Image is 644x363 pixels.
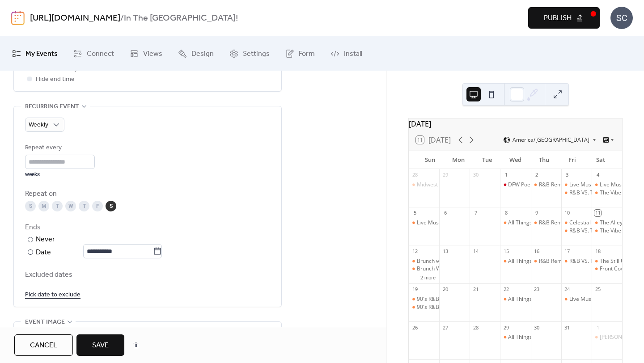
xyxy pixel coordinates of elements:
div: 28 [472,324,479,331]
div: Midwest 2 Dallas – NFL Watch Party Series (Midwest Bar) [417,181,559,189]
div: 13 [442,248,449,254]
a: Design [171,40,220,67]
button: Cancel [14,334,73,356]
div: 22 [503,286,509,293]
div: All Things Open Mic [508,333,557,341]
span: America/[GEOGRAPHIC_DATA] [513,137,589,143]
span: Weekly [29,119,48,131]
div: The Vibe [592,227,622,235]
a: My Events [5,40,64,67]
div: DFW Poetry Slam [500,181,530,189]
div: 2 [534,172,540,178]
div: 19 [411,286,418,293]
div: T [52,201,63,211]
div: 21 [472,286,479,293]
a: Connect [67,40,121,67]
div: All Things Open Mic [508,295,557,303]
div: 6 [442,210,449,216]
div: Live Music Performance by [PERSON_NAME] & The Razz Band [417,219,571,227]
span: Hide end time [36,74,75,85]
div: 29 [442,172,449,178]
div: Repeat every [25,143,93,153]
div: Ends [25,222,268,233]
div: R&B VS. THE TRAP [561,189,592,197]
div: 11 [594,210,601,216]
span: Design [191,47,214,61]
div: 30 [472,172,479,178]
div: Sun [416,151,445,169]
div: 20 [442,286,449,293]
div: All Things Open Mic [500,295,530,303]
div: 15 [503,248,509,254]
span: Event image [25,317,65,328]
div: 26 [411,324,418,331]
div: All Things Open Mic [508,219,557,227]
div: 28 [411,172,418,178]
div: SC [610,7,633,29]
div: R&B VS. THE TRAP [569,227,615,235]
div: M [38,201,49,211]
div: 12 [411,248,418,254]
span: Settings [243,47,270,61]
div: R&B Remix Thursdays [531,181,561,189]
div: Brunch with The Band Live Music by Don Diego & The Razz Band [409,257,439,265]
div: R&B VS. THE TRAP [569,189,615,197]
div: Never [36,234,55,245]
div: 25 [594,286,601,293]
div: Thu [530,151,558,169]
div: 1 [594,324,601,331]
div: 4 [594,172,601,178]
div: 17 [564,248,571,254]
div: Celestial Clockwork Live Featuring Jay Carlos [561,219,592,227]
div: The Still Unlearning Tour [592,257,622,265]
a: [URL][DOMAIN_NAME] [30,10,120,27]
div: [DATE] [409,118,622,129]
div: 18 [594,248,601,254]
span: Cancel [30,340,57,351]
span: Excluded dates [25,270,270,280]
div: Live Music Performance by Smoke & The Playlist [592,181,622,189]
button: 2 more [417,273,439,281]
div: Front Cover Band Live [592,265,622,273]
div: Wed [501,151,530,169]
div: 8 [503,210,509,216]
div: R&B Remix Thursdays [539,257,593,265]
div: 7 [472,210,479,216]
div: 90's R&B House Party Live By [PERSON_NAME] & Bronzeville [417,304,568,311]
span: Install [344,47,362,61]
div: 31 [564,324,571,331]
div: 29 [503,324,509,331]
div: 9 [534,210,540,216]
div: The Vibe [592,189,622,197]
div: S [106,201,116,211]
div: 10 [564,210,571,216]
div: 23 [534,286,540,293]
div: DFW Poetry Slam [508,181,551,189]
div: 1 [503,172,509,178]
div: 90's R&B House Party Live By R.J. Mitchell & Bronzeville [409,304,439,311]
div: R&B Remix Thursdays [539,181,593,189]
div: Brunch with The Band Live Music by [PERSON_NAME] & The Razz Band [417,257,593,265]
div: Live Music Performance by Don Diego & The Razz Band [409,219,439,227]
div: Date [36,247,162,258]
div: 16 [534,248,540,254]
div: Live Music Performance by TMarsh [561,181,592,189]
div: R&B VS. THE TRAP [561,227,592,235]
div: All Things Open Mic [508,257,557,265]
div: R&B VS. THE TRAP [561,257,592,265]
div: All Things Open Mic [500,257,530,265]
button: Publish [528,7,600,29]
div: Brunch With The Band Live Music by [PERSON_NAME] & The Razz Band [417,265,593,273]
span: Save [92,340,109,351]
div: Tue [473,151,501,169]
a: Form [279,40,322,67]
div: The Vibe [600,189,621,197]
div: The Vibe [600,227,621,235]
span: My Events [25,47,58,61]
div: Fri [558,151,587,169]
div: All Things Open Mic [500,333,530,341]
div: All Things Open Mic [500,219,530,227]
div: Sat [586,151,615,169]
span: Pick date to exclude [25,290,80,300]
